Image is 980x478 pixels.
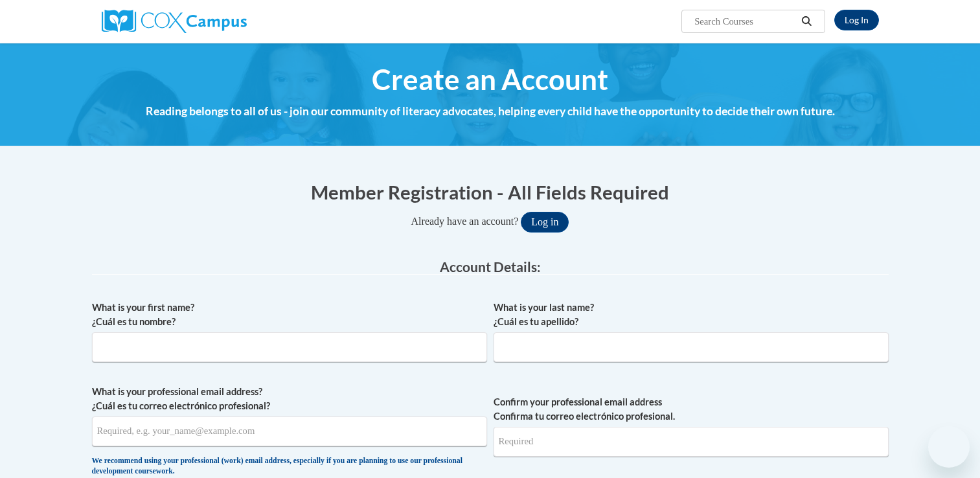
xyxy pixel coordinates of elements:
[411,216,519,227] span: Already have an account?
[693,14,797,29] input: Search Courses
[494,395,889,424] label: Confirm your professional email address Confirma tu correo electrónico profesional.
[92,385,487,413] label: What is your professional email address? ¿Cuál es tu correo electrónico profesional?
[92,416,487,446] input: Metadata input
[102,10,247,33] img: Cox Campus
[92,179,889,205] h1: Member Registration - All Fields Required
[494,301,889,329] label: What is your last name? ¿Cuál es tu apellido?
[372,62,608,97] span: Create an Account
[92,332,487,362] input: Metadata input
[494,332,889,362] input: Metadata input
[440,258,541,275] span: Account Details:
[92,103,889,120] h4: Reading belongs to all of us - join our community of literacy advocates, helping every child have...
[834,10,879,30] a: Log In
[494,427,889,457] input: Required
[521,212,569,233] button: Log in
[928,426,970,468] iframe: Button to launch messaging window
[92,301,487,329] label: What is your first name? ¿Cuál es tu nombre?
[797,14,816,29] button: Search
